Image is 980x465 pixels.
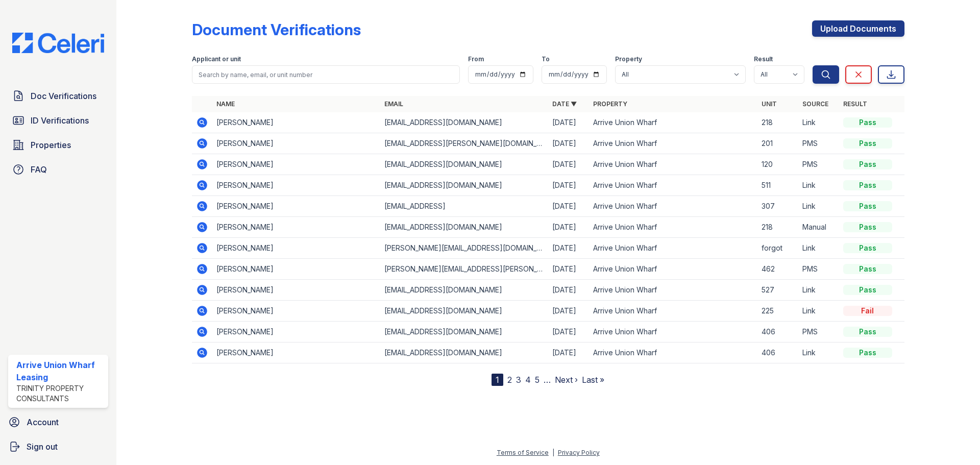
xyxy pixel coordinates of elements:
[31,114,89,127] span: ID Verifications
[548,217,589,238] td: [DATE]
[8,135,108,155] a: Properties
[380,280,548,301] td: [EMAIL_ADDRESS][DOMAIN_NAME]
[212,112,380,133] td: [PERSON_NAME]
[380,175,548,196] td: [EMAIL_ADDRESS][DOMAIN_NAME]
[762,100,777,108] a: Unit
[615,55,642,63] label: Property
[757,238,798,259] td: forgot
[380,301,548,322] td: [EMAIL_ADDRESS][DOMAIN_NAME]
[212,175,380,196] td: [PERSON_NAME]
[31,139,71,151] span: Properties
[757,259,798,280] td: 462
[542,55,550,63] label: To
[798,238,839,259] td: Link
[843,285,892,295] div: Pass
[798,259,839,280] td: PMS
[380,342,548,363] td: [EMAIL_ADDRESS][DOMAIN_NAME]
[27,416,59,428] span: Account
[589,301,757,322] td: Arrive Union Wharf
[548,133,589,154] td: [DATE]
[589,133,757,154] td: Arrive Union Wharf
[798,196,839,217] td: Link
[757,133,798,154] td: 201
[4,412,112,432] a: Account
[798,133,839,154] td: PMS
[548,301,589,322] td: [DATE]
[843,100,867,108] a: Result
[812,20,904,37] a: Upload Documents
[384,100,403,108] a: Email
[192,65,460,84] input: Search by name, email, or unit number
[843,138,892,149] div: Pass
[558,449,600,456] a: Privacy Policy
[589,280,757,301] td: Arrive Union Wharf
[757,322,798,342] td: 406
[589,238,757,259] td: Arrive Union Wharf
[468,55,484,63] label: From
[798,301,839,322] td: Link
[589,154,757,175] td: Arrive Union Wharf
[8,110,108,131] a: ID Verifications
[380,238,548,259] td: [PERSON_NAME][EMAIL_ADDRESS][DOMAIN_NAME]
[757,301,798,322] td: 225
[525,375,531,385] a: 4
[548,259,589,280] td: [DATE]
[552,100,577,108] a: Date ▼
[843,222,892,232] div: Pass
[754,55,773,63] label: Result
[212,238,380,259] td: [PERSON_NAME]
[757,175,798,196] td: 511
[380,322,548,342] td: [EMAIL_ADDRESS][DOMAIN_NAME]
[507,375,512,385] a: 2
[798,342,839,363] td: Link
[798,280,839,301] td: Link
[380,133,548,154] td: [EMAIL_ADDRESS][PERSON_NAME][DOMAIN_NAME]
[548,175,589,196] td: [DATE]
[8,86,108,106] a: Doc Verifications
[380,112,548,133] td: [EMAIL_ADDRESS][DOMAIN_NAME]
[535,375,540,385] a: 5
[548,196,589,217] td: [DATE]
[798,112,839,133] td: Link
[548,322,589,342] td: [DATE]
[4,33,112,53] img: CE_Logo_Blue-a8612792a0a2168367f1c8372b55b34899dd931a85d93a1a3d3e32e68fde9ad4.png
[548,342,589,363] td: [DATE]
[589,196,757,217] td: Arrive Union Wharf
[589,112,757,133] td: Arrive Union Wharf
[589,259,757,280] td: Arrive Union Wharf
[16,359,104,383] div: Arrive Union Wharf Leasing
[31,163,47,176] span: FAQ
[582,375,604,385] a: Last »
[589,342,757,363] td: Arrive Union Wharf
[589,217,757,238] td: Arrive Union Wharf
[843,159,892,169] div: Pass
[843,180,892,190] div: Pass
[380,154,548,175] td: [EMAIL_ADDRESS][DOMAIN_NAME]
[802,100,828,108] a: Source
[757,196,798,217] td: 307
[843,243,892,253] div: Pass
[380,217,548,238] td: [EMAIL_ADDRESS][DOMAIN_NAME]
[798,322,839,342] td: PMS
[212,259,380,280] td: [PERSON_NAME]
[27,440,58,453] span: Sign out
[380,196,548,217] td: [EMAIL_ADDRESS]
[544,374,551,386] span: …
[380,259,548,280] td: [PERSON_NAME][EMAIL_ADDRESS][PERSON_NAME][DOMAIN_NAME]
[843,348,892,358] div: Pass
[212,301,380,322] td: [PERSON_NAME]
[552,449,554,456] div: |
[212,217,380,238] td: [PERSON_NAME]
[843,201,892,211] div: Pass
[212,342,380,363] td: [PERSON_NAME]
[192,55,241,63] label: Applicant or unit
[212,322,380,342] td: [PERSON_NAME]
[31,90,96,102] span: Doc Verifications
[212,133,380,154] td: [PERSON_NAME]
[548,280,589,301] td: [DATE]
[497,449,549,456] a: Terms of Service
[212,280,380,301] td: [PERSON_NAME]
[548,112,589,133] td: [DATE]
[843,306,892,316] div: Fail
[212,196,380,217] td: [PERSON_NAME]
